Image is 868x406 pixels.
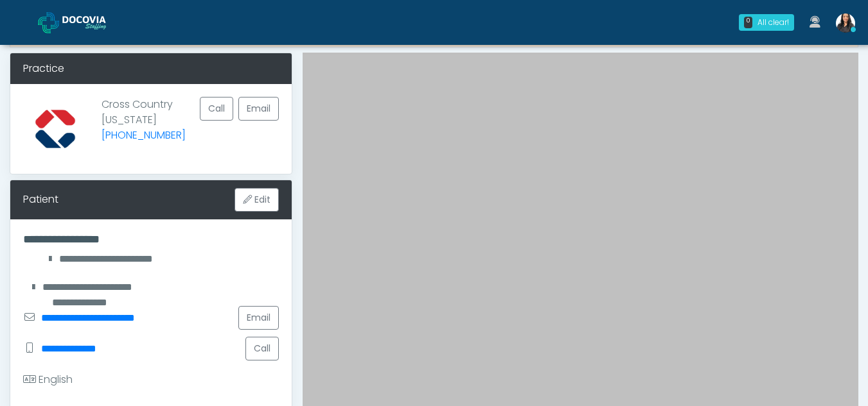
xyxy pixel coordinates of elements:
a: Docovia [38,1,127,43]
button: Call [245,337,279,360]
img: Viral Patel [836,13,855,33]
div: Practice [10,53,292,84]
img: Docovia [38,12,59,33]
a: [PHONE_NUMBER] [102,128,186,142]
img: Provider image [23,97,87,161]
p: Cross Country [US_STATE] [102,97,186,151]
div: 0 [744,17,752,28]
div: Patient [23,192,58,207]
button: Edit [235,188,279,212]
button: Call [200,97,233,121]
a: Email [238,97,279,121]
img: Docovia [62,16,127,29]
div: English [23,372,73,387]
div: All clear! [757,17,789,28]
a: Email [238,306,279,330]
a: 0 All clear! [731,9,802,36]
